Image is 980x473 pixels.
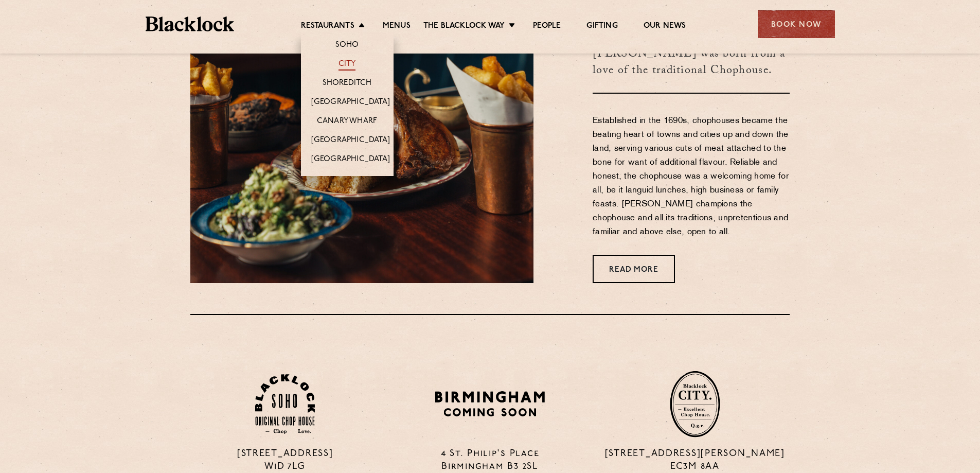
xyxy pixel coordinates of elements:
[255,374,315,434] img: Soho-stamp-default.svg
[323,78,372,90] a: Shoreditch
[593,114,790,239] p: Established in the 1690s, chophouses became the beating heart of towns and cities up and down the...
[383,21,411,32] a: Menus
[586,21,617,32] a: Gifting
[338,59,356,71] a: City
[146,16,235,31] img: BL_Textured_Logo-footer-cropped.svg
[593,30,790,94] h3: [PERSON_NAME] was born from a love of the traditional Chophouse.
[301,21,354,32] a: Restaurants
[311,97,390,109] a: [GEOGRAPHIC_DATA]
[311,154,390,166] a: [GEOGRAPHIC_DATA]
[758,10,835,38] div: Book Now
[433,388,547,420] img: BIRMINGHAM-P22_-e1747915156957.png
[317,116,377,128] a: Canary Wharf
[311,135,390,147] a: [GEOGRAPHIC_DATA]
[670,371,720,437] img: City-stamp-default.svg
[593,255,675,283] a: Read More
[423,21,505,32] a: The Blacklock Way
[644,21,686,32] a: Our News
[335,40,359,51] a: Soho
[533,21,561,32] a: People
